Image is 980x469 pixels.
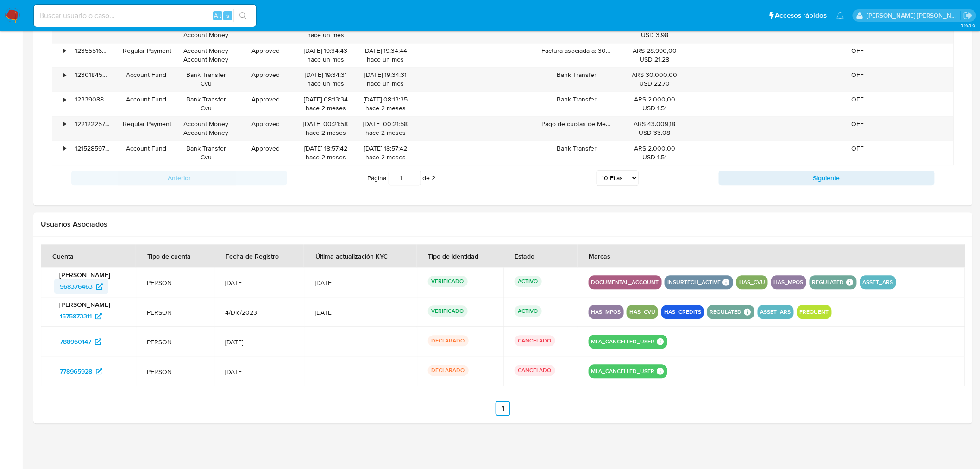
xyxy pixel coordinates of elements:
span: Accesos rápidos [775,11,827,20]
input: Buscar usuario o caso... [34,10,256,22]
a: Salir [963,11,973,20]
button: search-icon [233,9,252,22]
h2: Usuarios Asociados [41,220,965,229]
a: Notificaciones [836,12,844,19]
span: 3.163.0 [961,22,975,29]
p: roberto.munoz@mercadolibre.com [867,11,961,20]
span: s [226,11,229,20]
span: Alt [214,11,221,20]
